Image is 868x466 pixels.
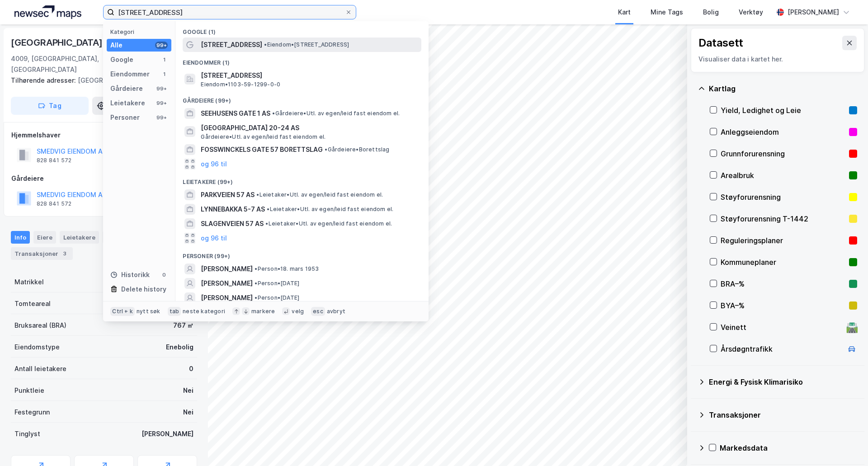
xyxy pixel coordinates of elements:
[11,231,30,244] div: Info
[721,105,845,116] div: Yield, Ledighet og Leie
[110,98,145,108] div: Leietakere
[823,423,868,466] iframe: Chat Widget
[325,146,327,153] span: •
[201,39,262,50] span: [STREET_ADDRESS]
[264,41,349,48] span: Eiendom • [STREET_ADDRESS]
[110,83,143,94] div: Gårdeiere
[292,308,304,315] div: velg
[201,233,227,244] button: og 96 til
[183,308,225,315] div: neste kategori
[721,213,845,224] div: Støyforurensning T-1442
[201,204,265,215] span: LYNNEBAKKA 5-7 AS
[201,278,253,289] span: [PERSON_NAME]
[11,53,127,75] div: 4009, [GEOGRAPHIC_DATA], [GEOGRAPHIC_DATA]
[14,428,40,439] div: Tinglyst
[37,200,71,207] div: 828 841 572
[255,265,319,273] span: Person • 18. mars 1953
[60,249,69,258] div: 3
[155,42,168,49] div: 99+
[175,171,429,188] div: Leietakere (99+)
[201,108,270,119] span: SEEHUSENS GATE 1 AS
[721,127,845,137] div: Anleggseiendom
[255,294,299,301] span: Person • [DATE]
[698,54,857,65] div: Visualiser data i kartet her.
[703,7,719,18] div: Bolig
[110,112,140,123] div: Personer
[11,130,197,141] div: Hjemmelshaver
[720,442,857,453] div: Markedsdata
[110,69,150,80] div: Eiendommer
[14,320,66,331] div: Bruksareal (BRA)
[255,265,257,272] span: •
[110,40,123,51] div: Alle
[272,110,400,117] span: Gårdeiere • Utl. av egen/leid fast eiendom el.
[14,5,81,19] img: logo.a4113a55bc3d86da70a041830d287a7e.svg
[201,133,325,141] span: Gårdeiere • Utl. av egen/leid fast eiendom el.
[33,231,56,244] div: Eiere
[709,410,857,420] div: Transaksjoner
[709,377,857,387] div: Energi & Fysisk Klimarisiko
[175,90,429,106] div: Gårdeiere (99+)
[175,52,429,68] div: Eiendommer (1)
[267,206,393,213] span: Leietaker • Utl. av egen/leid fast eiendom el.
[14,342,60,353] div: Eiendomstype
[846,321,858,333] div: 🛣️
[110,307,135,316] div: Ctrl + k
[60,231,99,244] div: Leietakere
[709,83,857,94] div: Kartlag
[155,85,168,92] div: 99+
[651,7,683,18] div: Mine Tags
[327,308,345,315] div: avbryt
[325,146,389,153] span: Gårdeiere • Borettslag
[256,191,383,198] span: Leietaker • Utl. av egen/leid fast eiendom el.
[255,280,257,287] span: •
[272,110,275,117] span: •
[265,220,268,227] span: •
[189,363,193,374] div: 0
[201,81,280,88] span: Eiendom • 1103-59-1299-0-0
[110,269,150,280] div: Historikk
[721,300,845,311] div: BYA–%
[721,257,845,268] div: Kommuneplaner
[137,308,160,315] div: nytt søk
[155,114,168,121] div: 99+
[721,322,843,333] div: Veinett
[201,70,418,81] span: [STREET_ADDRESS]
[267,206,269,212] span: •
[11,173,197,184] div: Gårdeiere
[721,148,845,159] div: Grunnforurensning
[739,7,763,18] div: Verktøy
[256,191,259,198] span: •
[183,407,193,418] div: Nei
[11,247,73,260] div: Transaksjoner
[14,385,44,396] div: Punktleie
[110,28,171,35] div: Kategori
[201,189,255,200] span: PARKVEIEN 57 AS
[173,320,193,331] div: 767 ㎡
[255,280,299,287] span: Person • [DATE]
[255,294,257,301] span: •
[175,245,429,262] div: Personer (99+)
[160,56,168,63] div: 1
[168,307,181,316] div: tab
[11,76,78,84] span: Tilhørende adresser:
[110,54,133,65] div: Google
[201,264,253,274] span: [PERSON_NAME]
[265,220,392,227] span: Leietaker • Utl. av egen/leid fast eiendom el.
[698,36,743,50] div: Datasett
[175,21,429,38] div: Google (1)
[264,41,267,48] span: •
[37,157,71,164] div: 828 841 572
[721,278,845,289] div: BRA–%
[11,75,190,86] div: [GEOGRAPHIC_DATA] 4
[14,298,51,309] div: Tomteareal
[618,7,631,18] div: Kart
[155,99,168,107] div: 99+
[201,144,323,155] span: FOSSWINCKELS GATE 57 BORETTSLAG
[721,192,845,202] div: Støyforurensning
[201,122,418,133] span: [GEOGRAPHIC_DATA] 20-24 AS
[166,342,193,353] div: Enebolig
[721,344,843,354] div: Årsdøgntrafikk
[160,271,168,278] div: 0
[14,363,66,374] div: Antall leietakere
